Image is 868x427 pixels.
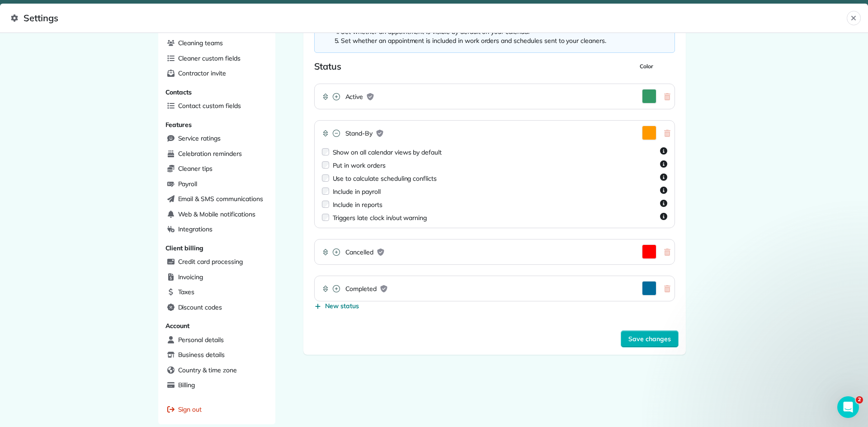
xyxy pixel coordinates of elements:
[333,174,437,183] label: Use to calculate scheduling conflicts
[660,147,667,155] svg: Open more information
[345,248,374,257] span: Cancelled
[178,257,243,266] span: Credit card processing
[178,38,223,47] span: Cleaning teams
[314,84,675,109] div: ActiveActivate Color Picker
[178,210,255,219] span: Web & Mobile notifications
[164,379,270,392] a: Billing
[164,364,270,377] a: Country & time zone
[628,334,671,343] span: Save changes
[164,192,270,206] a: Email & SMS communications
[333,148,442,157] label: Show on all calendar views by default
[8,356,15,364] span: neutral face reaction
[165,121,192,129] span: Features
[314,301,359,310] button: New status
[178,350,225,359] span: Business details
[178,179,198,188] span: Payroll
[178,303,222,312] span: Discount codes
[640,63,653,70] h1: Color
[272,4,289,21] button: Collapse window
[335,36,667,45] li: Set whether an appointment is included in work orders and schedules sent to your cleaners.
[15,356,23,364] span: 😃
[847,11,861,25] button: Close
[621,330,679,347] button: Save changes
[164,99,270,113] a: Contact custom fields
[178,380,195,389] span: Billing
[642,281,656,296] button: Activate Color Picker
[165,322,190,330] span: Account
[164,403,270,417] a: Sign out
[164,333,270,347] a: Personal details
[164,255,270,269] a: Credit card processing
[660,187,667,194] svg: Open more information
[837,396,859,418] iframe: Intercom live chat
[333,187,381,196] label: Include in payroll
[164,37,270,50] a: Cleaning teams
[642,126,656,140] button: Activate Color Picker
[178,194,263,203] span: Email & SMS communications
[178,287,195,296] span: Taxes
[178,149,242,158] span: Celebration reminders
[333,161,386,170] label: Put in work orders
[165,244,203,252] span: Client billing
[660,174,667,181] svg: Open more information
[178,134,221,143] span: Service ratings
[289,4,305,20] div: Close
[11,11,847,25] span: Settings
[333,200,382,209] label: Include in reports
[15,356,23,364] span: smiley reaction
[178,54,241,63] span: Cleaner custom fields
[164,132,270,145] a: Service ratings
[178,405,202,414] span: Sign out
[345,129,373,138] span: Stand-By
[8,356,15,364] span: 😐
[660,213,667,220] svg: Open more information
[164,223,270,236] a: Integrations
[164,67,270,80] a: Contractor invite
[660,160,667,168] svg: Open more information
[314,276,675,301] div: CompletedActivate Color Picker
[345,284,377,293] span: Completed
[178,101,241,110] span: Contact custom fields
[314,120,675,228] div: Stand-ByActivate Color PickerShow on all calendar views by defaultOpen more informationPut in wor...
[164,348,270,362] a: Business details
[178,335,224,344] span: Personal details
[164,52,270,66] a: Cleaner custom fields
[164,178,270,191] a: Payroll
[164,208,270,221] a: Web & Mobile notifications
[164,162,270,176] a: Cleaner tips
[660,200,667,207] svg: Open more information
[642,244,656,259] button: Activate Color Picker
[164,286,270,299] a: Taxes
[314,239,675,265] div: CancelledActivate Color Picker
[178,69,226,78] span: Contractor invite
[6,4,23,21] button: go back
[164,271,270,284] a: Invoicing
[856,396,863,404] span: 2
[178,366,237,375] span: Country & time zone
[333,213,427,222] label: Triggers late clock in/out warning
[345,92,363,101] span: Active
[178,164,213,173] span: Cleaner tips
[178,225,213,234] span: Integrations
[165,88,192,96] span: Contacts
[164,147,270,161] a: Celebration reminders
[164,301,270,314] a: Discount codes
[178,272,203,282] span: Invoicing
[642,89,656,103] button: Activate Color Picker
[314,60,342,73] h1: Status
[325,301,359,310] span: New status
